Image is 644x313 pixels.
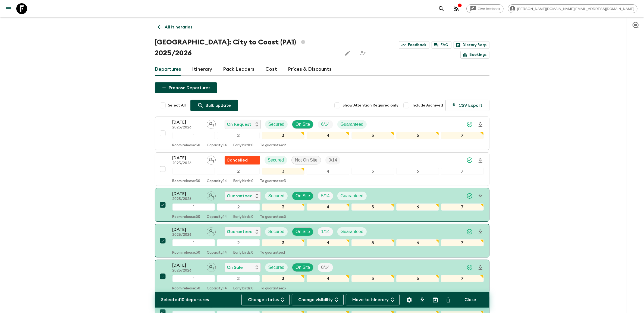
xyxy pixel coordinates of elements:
div: 2 [217,204,260,211]
button: search adventures [436,3,447,14]
p: To guarantee: 1 [260,251,285,255]
button: Settings [404,295,415,305]
span: Share this itinerary [357,48,368,59]
div: On Site [292,227,313,236]
div: 6 [396,132,439,139]
div: 4 [307,204,349,211]
p: [DATE] [172,119,202,125]
div: 7 [441,168,484,175]
svg: Download Onboarding [477,193,484,199]
div: 5 [351,239,394,246]
p: All itineraries [165,24,193,30]
a: Itinerary [192,63,212,76]
p: [DATE] [172,226,202,233]
p: On Site [296,121,310,128]
p: Capacity: 14 [207,251,227,255]
div: 4 [307,239,349,246]
a: Give feedback [466,4,504,13]
div: 2 [217,275,260,282]
p: Early birds: 0 [234,215,254,219]
button: [DATE]2025/2026Assign pack leaderFlash Pack cancellationSecuredNot On SiteTrip Fill1234567Room re... [155,152,489,186]
p: Secured [268,121,285,128]
div: Secured [265,263,288,272]
p: Cancelled [227,157,248,163]
div: Trip Fill [318,227,333,236]
div: Trip Fill [318,263,333,272]
div: 1 [172,275,215,282]
div: Flash Pack cancellation [225,156,260,164]
p: On Sale [227,264,243,271]
button: Archive (Completed, Cancelled or Unsynced Departures only) [430,295,441,305]
div: 7 [441,275,484,282]
p: Capacity: 14 [207,143,227,148]
p: Room release: 30 [172,286,200,291]
p: Guaranteed [227,193,253,199]
p: 5 / 14 [321,193,329,199]
svg: Synced Successfully [466,264,473,271]
button: Change status [241,294,290,305]
div: 5 [351,275,394,282]
div: 2 [217,239,260,246]
div: On Site [292,263,313,272]
div: 3 [262,239,304,246]
p: Secured [268,193,285,199]
p: Guaranteed [341,228,364,235]
div: Secured [265,156,287,164]
p: Capacity: 14 [207,215,227,219]
div: 4 [307,132,349,139]
button: [DATE]2025/2026Assign pack leaderGuaranteedSecuredOn SiteTrip FillGuaranteed1234567Room release:3... [155,224,489,257]
div: 7 [441,204,484,211]
div: Trip Fill [318,120,333,129]
p: Capacity: 14 [207,286,227,291]
button: menu [3,3,14,14]
p: 2025/2026 [172,233,202,237]
div: Not On Site [291,156,321,164]
div: 5 [351,204,394,211]
span: Select All [168,103,186,108]
p: Secured [268,264,285,271]
svg: Download Onboarding [477,157,484,164]
p: [DATE] [172,155,202,161]
button: Delete [443,295,454,305]
p: Room release: 30 [172,251,200,255]
p: On Site [296,264,310,271]
p: On Site [296,193,310,199]
div: 3 [262,168,304,175]
div: 4 [307,275,349,282]
p: [DATE] [172,262,202,269]
span: [PERSON_NAME][DOMAIN_NAME][EMAIL_ADDRESS][DOMAIN_NAME] [514,7,637,11]
div: 6 [396,204,439,211]
div: 7 [441,239,484,246]
p: Early birds: 0 [234,143,254,148]
div: 3 [262,132,304,139]
p: Guaranteed [227,228,253,235]
a: FAQ [432,41,451,49]
div: 1 [172,239,215,246]
p: Secured [268,228,285,235]
span: Assign pack leader [207,264,216,269]
p: To guarantee: 3 [260,179,286,183]
button: Move to Itinerary [346,294,400,305]
p: Bulk update [206,102,231,109]
svg: Download Onboarding [477,229,484,235]
svg: Synced Successfully [466,121,473,128]
div: On Site [292,192,313,200]
button: Change visibility [292,294,344,305]
p: On Site [296,228,310,235]
p: Secured [268,157,284,163]
div: Secured [265,120,288,129]
button: [DATE]2025/2026Assign pack leaderGuaranteedSecuredOn SiteTrip FillGuaranteed1234567Room release:3... [155,188,489,222]
span: Assign pack leader [207,229,216,233]
p: To guarantee: 2 [260,143,286,148]
div: Trip Fill [318,192,333,200]
a: Dietary Reqs [454,41,489,49]
p: To guarantee: 3 [260,286,286,291]
a: Cost [266,63,277,76]
svg: Download Onboarding [477,121,484,128]
span: Show Attention Required only [343,103,399,108]
p: Capacity: 14 [207,179,227,183]
p: 6 / 14 [321,121,329,128]
p: Early birds: 0 [234,286,254,291]
p: 2025/2026 [172,197,202,201]
p: Not On Site [295,157,318,163]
